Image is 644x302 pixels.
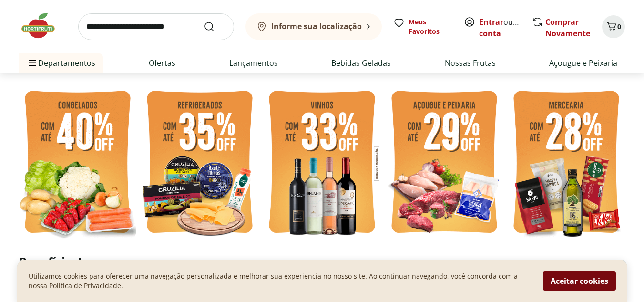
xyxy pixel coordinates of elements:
[508,85,625,242] img: mercearia
[331,57,391,69] a: Bebidas Geladas
[19,85,136,242] img: feira
[229,57,278,69] a: Lançamentos
[19,255,625,268] h2: Benefícios!
[479,16,521,39] span: ou
[479,17,532,39] a: Criar conta
[393,17,452,36] a: Meus Favoritos
[141,85,258,242] img: refrigerados
[245,13,382,40] button: Informe sua localização
[445,57,496,69] a: Nossas Frutas
[271,21,362,31] b: Informe sua localização
[409,17,452,36] span: Meus Favoritos
[149,57,175,69] a: Ofertas
[204,21,226,32] button: Submit Search
[27,52,95,74] span: Departamentos
[602,15,625,38] button: Carrinho
[19,11,67,40] img: Hortifruti
[78,13,234,40] input: search
[545,17,590,39] a: Comprar Novamente
[27,52,38,74] button: Menu
[543,271,616,291] button: Aceitar cookies
[263,85,380,242] img: vinho
[549,57,617,69] a: Açougue e Peixaria
[386,85,503,242] img: açougue
[29,271,532,291] p: Utilizamos cookies para oferecer uma navegação personalizada e melhorar sua experiencia no nosso ...
[617,22,621,31] span: 0
[479,17,503,27] a: Entrar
